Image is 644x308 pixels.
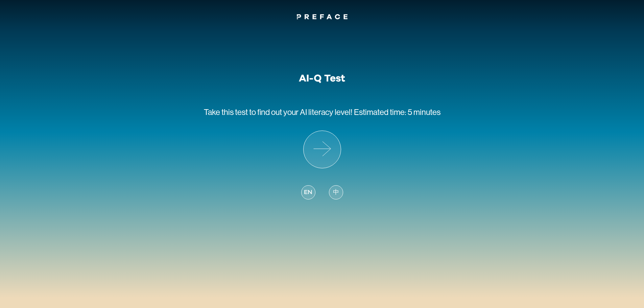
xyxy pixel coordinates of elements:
[333,188,339,197] span: 中
[257,108,353,117] span: find out your AI literacy level!
[299,72,345,85] h1: AI-Q Test
[354,108,440,117] span: Estimated time: 5 minutes
[204,108,256,117] span: Take this test to
[304,188,312,197] span: EN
